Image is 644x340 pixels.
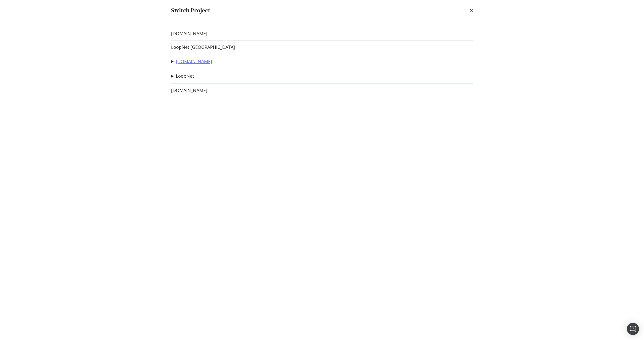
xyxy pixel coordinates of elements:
a: LoopNet [176,73,194,79]
a: [DOMAIN_NAME] [171,31,207,36]
div: Open Intercom Messenger [627,323,639,335]
div: times [470,6,473,15]
a: [DOMAIN_NAME] [176,59,212,64]
summary: [DOMAIN_NAME] [171,58,212,65]
div: Switch Project [171,6,210,15]
summary: LoopNet [171,73,194,79]
a: LoopNet [GEOGRAPHIC_DATA] [171,45,235,50]
a: [DOMAIN_NAME] [171,88,207,93]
